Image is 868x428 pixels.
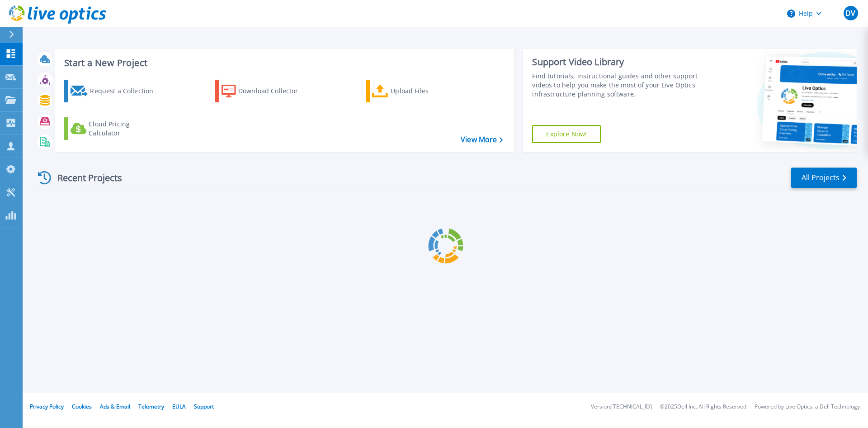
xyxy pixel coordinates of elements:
a: View More [461,135,503,144]
a: Download Collector [215,80,316,102]
div: Recent Projects [35,167,134,189]
a: Privacy Policy [30,403,64,410]
a: Ads & Email [100,403,130,410]
div: Support Video Library [532,56,702,68]
div: Upload Files [391,82,463,100]
li: Powered by Live Optics, a Dell Technology [755,404,860,410]
span: DV [845,10,855,17]
a: Telemetry [138,403,164,410]
a: Upload Files [366,80,467,102]
a: Support [194,403,214,410]
div: Download Collector [238,82,311,100]
h3: Start a New Project [64,58,503,68]
li: Version: [TECHNICAL_ID] [591,404,652,410]
a: Cloud Pricing Calculator [64,117,165,140]
a: Explore Now! [532,125,601,143]
li: © 2025 Dell Inc. All Rights Reserved [660,404,746,410]
a: Cookies [72,403,92,410]
div: Cloud Pricing Calculator [89,120,161,138]
a: EULA [172,403,186,410]
a: Request a Collection [64,80,165,102]
a: All Projects [791,168,857,188]
div: Request a Collection [90,82,162,100]
div: Find tutorials, instructional guides and other support videos to help you make the most of your L... [532,72,702,99]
